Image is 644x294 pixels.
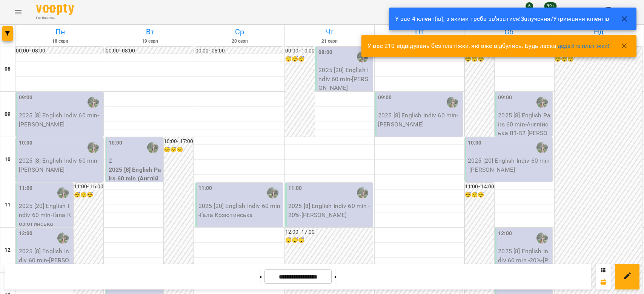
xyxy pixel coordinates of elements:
h6: 😴😴😴 [164,146,193,154]
p: У вас 4 клієнт(ів), з якими треба зв'язатися! [395,14,610,23]
p: 2025 [8] English Indiv 60 min - [PERSON_NAME] [378,111,461,129]
p: 2025 [8] English Indiv 60 min -20% - [PERSON_NAME] [288,202,371,219]
h6: 12 [5,246,11,254]
img: Білокур Катерина (а) [88,142,99,153]
h6: 00:00 - 08:00 [16,47,103,55]
h6: 11:00 - 16:00 [74,183,103,191]
a: Залучення/Утримання клієнтів [521,15,609,22]
label: 11:00 [198,184,212,192]
img: Білокур Катерина (а) [57,187,69,199]
label: 10:00 [468,139,482,147]
h6: 12:00 - 17:00 [285,228,373,236]
label: 09:00 [19,94,33,102]
h6: 11:00 - 14:00 [465,183,494,191]
img: Білокур Катерина (а) [357,51,368,63]
img: Білокур Катерина (а) [447,97,458,108]
p: 2 [109,156,161,165]
button: Menu [9,3,27,21]
h6: 😴😴😴 [74,191,103,199]
label: 11:00 [19,184,33,192]
p: 2025 [8] English Pairs 60 min - Англійська В1-В2 [PERSON_NAME] - пара [498,111,551,146]
label: 10:00 [19,139,33,147]
label: 12:00 [498,229,512,238]
h6: 00:00 - 10:00 [285,47,315,55]
img: Білокур Катерина (а) [267,187,278,199]
img: Білокур Катерина (а) [88,97,99,108]
span: For Business [36,15,74,20]
h6: 20 серп [196,38,283,45]
label: 09:00 [498,94,512,102]
h6: 😴😴😴 [285,55,315,63]
p: У вас 210 відвідувань без платіжки, які вже відбулись. Будь ласка, [367,42,609,51]
label: 10:00 [109,139,123,147]
label: 12:00 [19,229,33,238]
span: 6 [526,2,533,10]
h6: 00:00 - 08:00 [106,47,193,55]
p: 2025 [20] English Indiv 60 min - Ґала Козютинська [19,202,72,228]
h6: 09 [5,110,11,119]
h6: 😴😴😴 [465,191,494,199]
h6: 10 [5,155,11,164]
p: 2025 [8] English Pairs 60 min (Англійська А2 Малярська пара [PERSON_NAME]) [109,165,161,210]
p: 2025 [8] English Indiv 60 min - [PERSON_NAME] [19,111,102,129]
p: 2025 [8] English Indiv 60 min - [PERSON_NAME] [19,247,72,274]
h6: 10:00 - 17:00 [164,137,193,146]
p: 2025 [8] English Indiv 60 min -20% - [PERSON_NAME] [498,247,551,274]
h6: 18 серп [17,38,104,45]
span: 99+ [544,2,557,10]
p: 2025 [20] English Indiv 60 min - [PERSON_NAME] [318,66,371,92]
h6: 😴😴😴 [285,236,373,245]
h6: 08 [5,65,11,73]
h6: 00:00 - 08:00 [195,47,283,55]
img: Білокур Катерина (а) [536,232,548,244]
h6: 21 серп [286,38,373,45]
h6: 11 [5,201,11,209]
label: 08:00 [318,48,332,57]
img: Voopty Logo [36,4,74,15]
h6: 19 серп [106,38,194,45]
p: 2025 [20] English Indiv 60 min - [PERSON_NAME] [468,156,551,174]
p: 2025 [8] English Indiv 60 min - [PERSON_NAME] [19,156,102,174]
h6: Чт [286,26,373,38]
img: Білокур Катерина (а) [57,232,69,244]
h6: Вт [106,26,194,38]
p: 2025 [20] English Indiv 60 min - Ґала Козютинська [198,202,281,219]
img: Білокур Катерина (а) [357,187,368,199]
a: додайте платіжки! [558,42,610,49]
h6: Ср [196,26,283,38]
img: Білокур Катерина (а) [147,142,158,153]
img: Білокур Катерина (а) [536,97,548,108]
img: Білокур Катерина (а) [536,142,548,153]
label: 09:00 [378,94,392,102]
label: 11:00 [288,184,302,192]
h6: Пн [17,26,104,38]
